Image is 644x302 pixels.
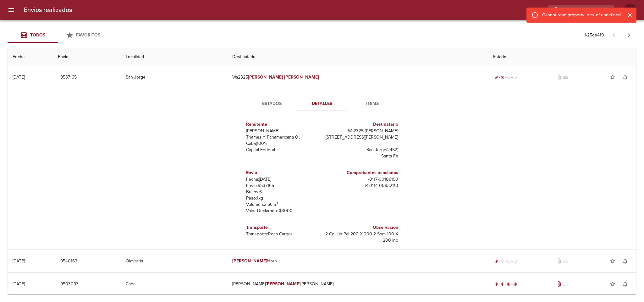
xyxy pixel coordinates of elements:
[60,280,79,288] span: 9503093
[609,281,616,287] span: star_border
[4,3,19,18] button: menu
[13,74,25,80] div: [DATE]
[8,48,53,66] th: Fecha
[507,282,511,286] span: radio_button_checked
[493,258,518,264] div: Generado
[619,71,631,84] button: Activar notificaciones
[246,121,320,128] h6: Remitente
[276,201,278,205] sup: 3
[621,28,636,43] span: Pagina siguiente
[556,258,562,264] span: No tiene documentos adjuntos
[624,4,636,16] div: FA
[513,75,517,79] span: radio_button_unchecked
[246,176,320,183] p: Fecha: [DATE]
[246,189,320,195] p: Bultos: 6
[246,183,320,189] p: Envío: 9537165
[246,128,320,134] p: [PERSON_NAME]
[488,48,636,66] th: Estado
[556,281,562,287] span: Tiene documentos adjuntos
[246,169,320,176] h6: Envio
[24,5,72,15] h6: Envios realizados
[507,259,511,263] span: radio_button_unchecked
[624,4,636,16] div: Abrir información de usuario
[609,74,616,80] span: star_border
[247,96,398,111] div: Tabs detalle de guia
[248,74,283,80] em: [PERSON_NAME]
[13,258,25,264] div: [DATE]
[548,5,603,16] input: buscar
[246,147,320,153] p: Capital Federal
[556,74,562,80] span: No tiene documentos adjuntos
[626,11,634,19] button: Cerrar
[60,257,77,265] span: 9540163
[562,74,569,80] span: No tiene pedido asociado
[250,100,293,108] span: Estados
[501,75,504,79] span: radio_button_checked
[325,183,398,189] p: R - 0114 - 00932110
[501,259,504,263] span: radio_button_unchecked
[494,75,498,79] span: radio_button_checked
[606,255,619,267] button: Agregar a favoritos
[562,281,569,287] span: No tiene pedido asociado
[622,74,628,80] span: notifications_none
[13,281,25,287] div: [DATE]
[121,273,227,295] td: Caba
[266,281,300,287] em: [PERSON_NAME]
[121,66,227,89] td: San Jorge
[227,66,488,89] td: Wa2325
[622,281,628,287] span: notifications_none
[58,278,81,290] button: 9503093
[325,231,398,244] p: 2 Col Lin Pal 200 X 200 2 Som 100 X 200 Ind
[60,74,77,81] span: 9537165
[619,255,631,267] button: Activar notificaciones
[284,74,319,80] em: [PERSON_NAME]
[246,134,320,140] p: Thames Y Panamericana 0 ,  
[606,278,619,290] button: Agregar a favoritos
[246,140,320,147] p: Caba ( 1001 )
[325,121,398,128] h6: Destinatario
[325,169,398,176] h6: Comprobantes asociados
[325,176,398,183] p: - 0117 - 00106190
[501,282,504,286] span: radio_button_checked
[76,32,100,38] span: Favoritos
[325,224,398,231] h6: Observacion
[606,71,619,84] button: Agregar a favoritos
[507,75,511,79] span: radio_button_unchecked
[8,28,108,43] div: Tabs Envios
[246,201,320,208] p: Volumen: 2.56 m
[513,259,517,263] span: radio_button_unchecked
[609,258,616,264] span: star_border
[351,100,394,108] span: Items
[227,48,488,66] th: Destinatario
[121,48,227,66] th: Localidad
[301,100,344,108] span: Detalles
[584,32,604,38] p: 1 - 25 de 419
[325,134,398,147] p: [STREET_ADDRESS][PERSON_NAME] ,
[494,282,498,286] span: radio_button_checked
[325,153,398,159] p: Santa Fe
[325,147,398,153] p: San Jorge ( 2452 )
[622,258,628,264] span: notifications_none
[58,72,79,83] button: 9537165
[246,195,320,201] p: Peso: 1 kg
[619,278,631,290] button: Activar notificaciones
[246,224,320,231] h6: Transporte
[246,231,320,237] p: Transporte: Roca Cargas
[227,250,488,272] td: Horn
[246,208,320,214] p: Valor Declarado: $ 3000
[325,128,398,134] p: Wa2325 [PERSON_NAME]
[30,32,45,38] span: Todos
[542,9,621,21] div: Cannot read property 'trim' of undefined
[513,282,517,286] span: radio_button_checked
[562,258,569,264] span: No tiene pedido asociado
[232,258,267,264] em: [PERSON_NAME]
[493,281,518,287] div: Entregado
[58,255,80,267] button: 9540163
[493,74,518,80] div: Despachado
[494,259,498,263] span: radio_button_checked
[121,250,227,272] td: Olavarria
[53,48,121,66] th: Envio
[227,273,488,295] td: [PERSON_NAME] [PERSON_NAME]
